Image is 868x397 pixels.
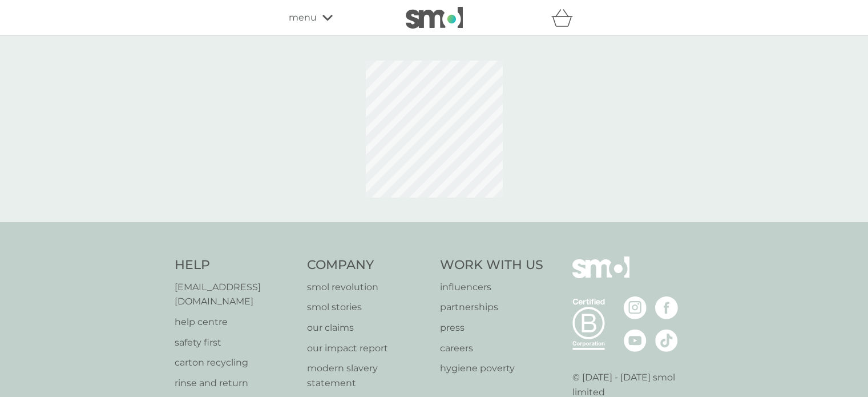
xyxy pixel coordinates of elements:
[440,361,543,376] a: hygiene poverty
[551,6,580,29] div: basket
[440,256,543,274] h4: Work With Us
[655,329,678,352] img: visit the smol Tiktok page
[307,361,429,390] a: modern slavery statement
[307,341,429,356] a: our impact report
[307,280,429,295] a: smol revolution
[440,280,543,295] a: influencers
[175,376,296,391] a: rinse and return
[307,300,429,315] a: smol stories
[440,320,543,335] a: press
[624,329,647,352] img: visit the smol Youtube page
[440,300,543,315] a: partnerships
[624,296,647,319] img: visit the smol Instagram page
[175,256,296,274] h4: Help
[175,355,296,370] a: carton recycling
[175,335,296,350] a: safety first
[440,341,543,356] a: careers
[307,256,429,274] h4: Company
[655,296,678,319] img: visit the smol Facebook page
[289,10,317,25] span: menu
[175,315,296,330] a: help centre
[406,7,463,29] img: smol
[307,320,429,335] a: our claims
[572,256,629,295] img: smol
[175,280,296,309] a: [EMAIL_ADDRESS][DOMAIN_NAME]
